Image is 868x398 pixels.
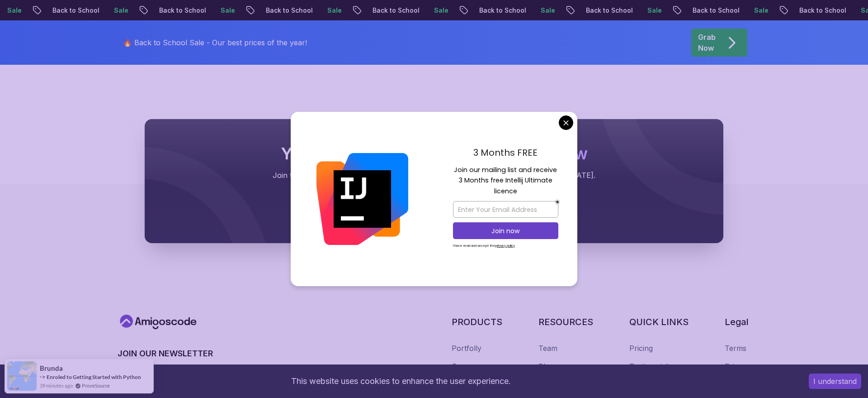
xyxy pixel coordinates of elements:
span: 39 minutes ago [40,382,73,389]
p: Sale [319,6,348,15]
p: Back to School [44,6,105,15]
a: ProveSource [82,382,110,389]
p: Sale [532,6,561,15]
button: Accept cookies [809,374,861,389]
a: Team [538,343,557,354]
span: Brunda [40,364,63,372]
a: Courses [452,361,480,372]
p: Grab Now [698,32,716,53]
h3: JOIN OUR NEWSLETTER [118,347,320,360]
p: Sale [425,6,454,15]
a: Portfolly [452,343,481,354]
p: Back to School [684,6,745,15]
h2: Your Career Transformation Starts [163,144,705,163]
a: Privacy [725,361,750,372]
p: Back to School [364,6,425,15]
p: Back to School [791,6,852,15]
span: -> [40,373,46,380]
a: Testimonials [629,361,671,372]
div: This website uses cookies to enhance the user experience. [7,371,795,391]
h3: RESOURCES [538,316,593,328]
a: Pricing [629,343,653,354]
h3: QUICK LINKS [629,316,689,328]
p: We'll send you a nice letter once per week. No spam. [118,364,320,373]
img: provesource social proof notification image [7,361,37,391]
a: Terms [725,343,746,354]
p: Back to School [471,6,532,15]
p: Join thousands of developers mastering in-demand skills with Amigoscode. Try it free [DATE]. [163,170,705,181]
a: Enroled to Getting Started with Python [47,373,141,381]
p: Back to School [577,6,639,15]
p: 🔥 Back to School Sale - Our best prices of the year! [123,37,307,48]
a: Blogs [538,361,557,372]
h3: PRODUCTS [452,316,502,328]
p: Sale [105,6,134,15]
p: Sale [639,6,668,15]
p: Sale [212,6,241,15]
p: Back to School [151,6,212,15]
p: Sale [745,6,774,15]
p: Back to School [257,6,319,15]
h3: Legal [725,316,750,328]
